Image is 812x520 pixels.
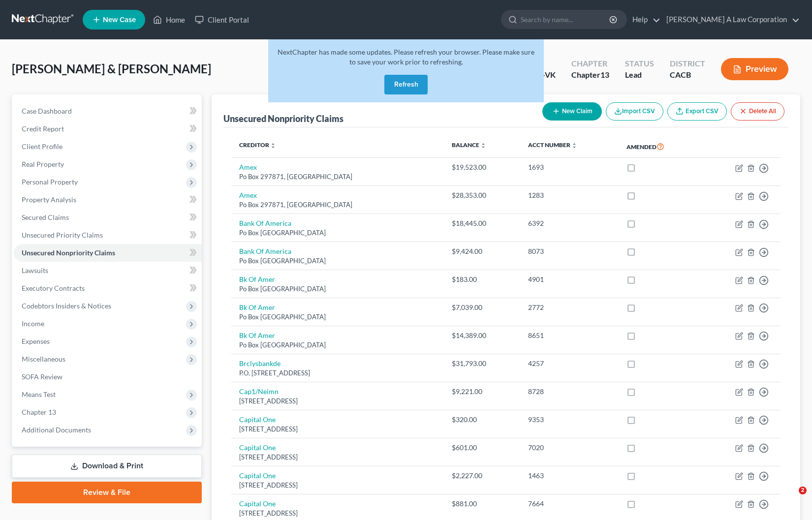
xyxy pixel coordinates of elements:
div: $18,445.00 [452,218,512,228]
span: Secured Claims [22,213,69,221]
a: SOFA Review [14,368,202,386]
i: unfold_more [480,143,486,149]
a: Acct Number unfold_more [528,141,577,149]
div: [STREET_ADDRESS] [239,481,436,490]
div: [STREET_ADDRESS] [239,453,436,462]
button: Refresh [384,75,428,94]
div: 8651 [528,331,611,340]
a: Cap1/Neimn [239,387,279,396]
a: Amex [239,163,257,171]
div: $31,793.00 [452,359,512,368]
div: Chapter [571,69,609,81]
span: Expenses [22,337,50,345]
div: 7664 [528,499,611,509]
div: [STREET_ADDRESS] [239,509,436,518]
div: $9,424.00 [452,246,512,256]
a: Lawsuits [14,262,202,279]
a: Client Portal [190,11,254,29]
a: Secured Claims [14,209,202,226]
span: NextChapter has made some updates. Please refresh your browser. Please make sure to save your wor... [278,48,534,66]
div: CACB [670,69,705,81]
div: $7,039.00 [452,303,512,312]
a: Balance unfold_more [452,141,486,149]
div: Po Box [GEOGRAPHIC_DATA] [239,312,436,322]
div: 4901 [528,275,611,284]
a: Bk Of Amer [239,275,275,283]
a: Export CSV [667,102,727,121]
i: unfold_more [571,143,577,149]
a: Download & Print [12,455,202,478]
div: Lead [625,69,654,81]
a: Credit Report [14,120,202,138]
div: $320.00 [452,415,512,425]
a: Creditor unfold_more [239,141,276,149]
div: Unsecured Nonpriority Claims [223,113,344,124]
div: 6392 [528,218,611,228]
a: Capital One [239,443,276,452]
div: Chapter [571,58,609,69]
span: Unsecured Nonpriority Claims [22,248,115,257]
a: Home [148,11,190,29]
span: [PERSON_NAME] & [PERSON_NAME] [12,61,211,76]
button: Delete All [731,102,784,121]
div: $601.00 [452,443,512,453]
span: SOFA Review [22,372,62,381]
div: P.O. [STREET_ADDRESS] [239,368,436,378]
div: 8073 [528,246,611,256]
div: $183.00 [452,275,512,284]
button: New Claim [542,102,602,121]
div: 2772 [528,303,611,312]
a: Capital One [239,471,276,480]
span: Property Analysis [22,195,76,204]
a: Review & File [12,482,202,503]
div: 7020 [528,443,611,453]
a: Capital One [239,415,276,424]
a: Unsecured Priority Claims [14,226,202,244]
a: Help [627,11,660,29]
span: Unsecured Priority Claims [22,231,103,239]
a: Bank Of America [239,247,291,255]
span: Credit Report [22,124,64,133]
div: Po Box [GEOGRAPHIC_DATA] [239,256,436,266]
div: Po Box 297871, [GEOGRAPHIC_DATA] [239,200,436,210]
div: $14,389.00 [452,331,512,340]
a: Amex [239,191,257,199]
a: Executory Contracts [14,279,202,297]
a: Bk Of Amer [239,303,275,311]
button: Preview [721,58,788,80]
div: 1283 [528,190,611,200]
div: Po Box [GEOGRAPHIC_DATA] [239,228,436,238]
div: District [670,58,705,69]
div: Po Box [GEOGRAPHIC_DATA] [239,284,436,294]
div: $9,221.00 [452,387,512,397]
span: Case Dashboard [22,107,72,115]
span: Client Profile [22,142,62,151]
div: $881.00 [452,499,512,509]
iframe: Intercom live chat [779,487,802,510]
span: Means Test [22,390,56,398]
button: Import CSV [606,102,663,121]
a: Bank Of America [239,219,291,227]
a: Unsecured Nonpriority Claims [14,244,202,262]
a: Brclysbankde [239,359,281,367]
span: Additional Documents [22,426,91,434]
div: 9353 [528,415,611,425]
div: Po Box [GEOGRAPHIC_DATA] [239,340,436,350]
div: Po Box 297871, [GEOGRAPHIC_DATA] [239,172,436,182]
a: Case Dashboard [14,102,202,120]
span: Personal Property [22,178,78,186]
span: 2 [799,487,807,494]
div: $19,523.00 [452,162,512,172]
div: 1693 [528,162,611,172]
span: Lawsuits [22,266,48,275]
th: Amended [619,135,700,158]
input: Search by name... [521,10,611,29]
span: Chapter 13 [22,408,56,416]
div: [STREET_ADDRESS] [239,397,436,406]
a: Bk Of Amer [239,331,275,339]
div: [STREET_ADDRESS] [239,425,436,434]
a: [PERSON_NAME] A Law Corporation [661,11,800,29]
div: Status [625,58,654,69]
a: Property Analysis [14,191,202,209]
div: 8728 [528,387,611,397]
